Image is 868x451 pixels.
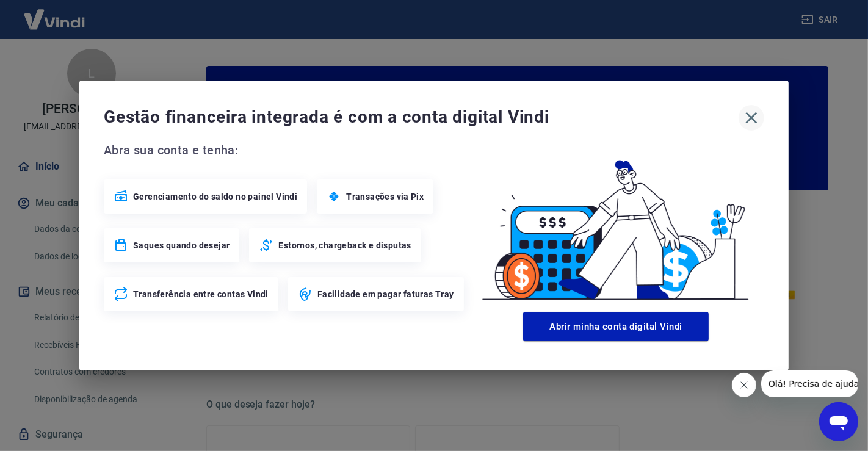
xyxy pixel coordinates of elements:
span: Gestão financeira integrada é com a conta digital Vindi [104,105,739,129]
span: Olá! Precisa de ajuda? [7,9,103,18]
img: Good Billing [468,140,764,307]
span: Transações via Pix [346,190,424,203]
span: Estornos, chargeback e disputas [278,239,411,251]
iframe: Mensagem da empresa [761,370,858,397]
iframe: Botão para abrir a janela de mensagens [819,402,858,441]
span: Gerenciamento do saldo no painel Vindi [133,190,297,203]
span: Facilidade em pagar faturas Tray [317,288,454,300]
span: Transferência entre contas Vindi [133,288,269,300]
span: Abra sua conta e tenha: [104,140,468,160]
button: Abrir minha conta digital Vindi [523,312,709,341]
iframe: Fechar mensagem [732,373,756,397]
span: Saques quando desejar [133,239,230,251]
